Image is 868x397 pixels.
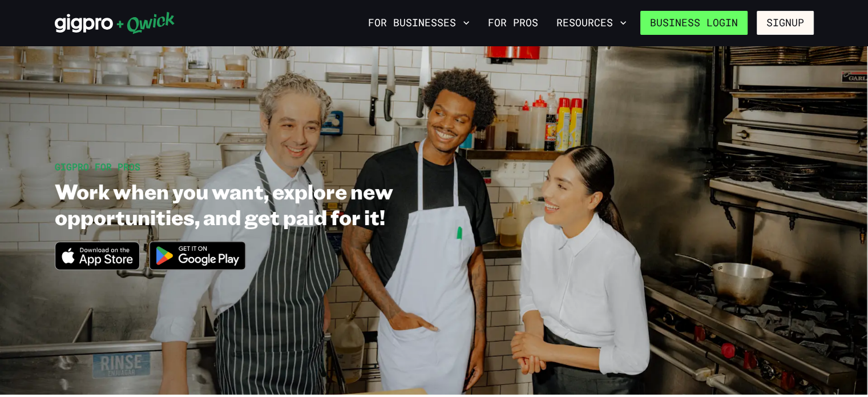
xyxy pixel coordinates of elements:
[55,260,140,272] a: Download on the App Store
[483,13,543,33] a: For Pros
[55,161,140,173] span: GIGPRO FOR PROS
[364,13,474,33] button: For Businesses
[142,234,253,277] img: Get it on Google Play
[55,178,510,230] h1: Work when you want, explore new opportunities, and get paid for it!
[757,11,814,35] button: Signup
[640,11,748,35] a: Business Login
[552,13,631,33] button: Resources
